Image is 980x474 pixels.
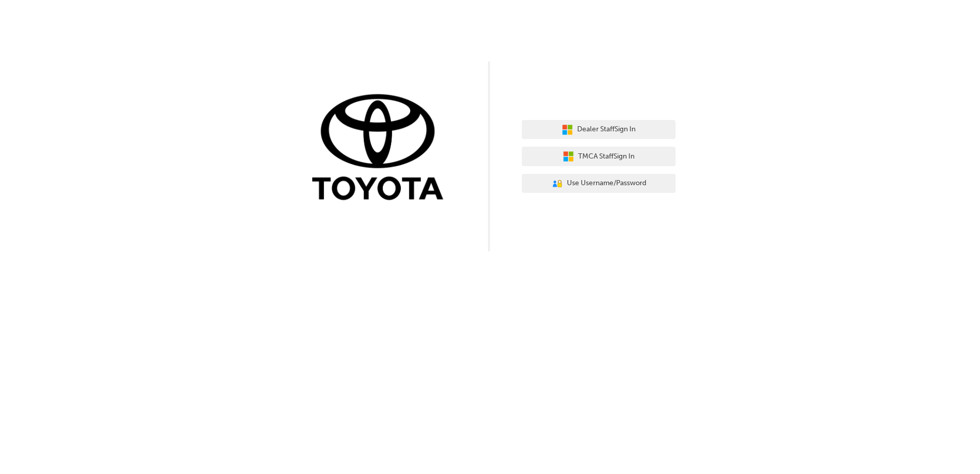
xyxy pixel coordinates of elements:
[522,147,676,166] button: TMCA StaffSign In
[578,151,635,163] span: TMCA Staff Sign In
[522,174,676,193] button: Use Username/Password
[522,120,676,140] button: Dealer StaffSign In
[304,92,458,205] img: Trak
[577,124,636,135] span: Dealer Staff Sign In
[567,177,646,189] span: Use Username/Password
